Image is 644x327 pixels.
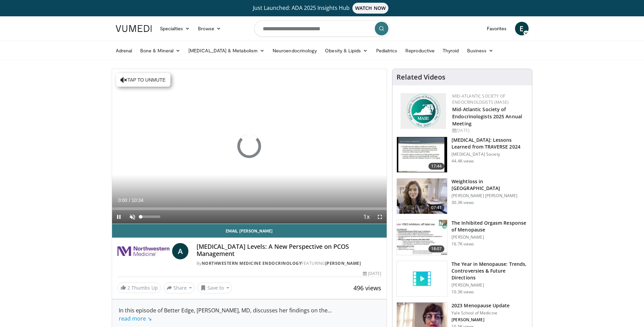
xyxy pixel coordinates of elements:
img: 9983fed1-7565-45be-8934-aef1103ce6e2.150x105_q85_crop-smart_upscale.jpg [397,178,447,214]
h4: Related Videos [397,73,445,81]
h3: [MEDICAL_DATA]: Lessons Learned from TRAVERSE 2024 [452,137,528,150]
p: [MEDICAL_DATA] Society [452,152,528,157]
span: / [129,197,130,203]
p: [PERSON_NAME] [452,317,510,323]
a: Reproductive [401,44,439,57]
p: [PERSON_NAME] [452,235,528,240]
p: [PERSON_NAME] [PERSON_NAME] [452,193,528,199]
img: 1317c62a-2f0d-4360-bee0-b1bff80fed3c.150x105_q85_crop-smart_upscale.jpg [397,137,447,172]
p: 44.4K views [452,158,474,164]
a: Bone & Mineral [136,44,184,57]
a: Browse [194,22,225,35]
a: 2 Thumbs Up [117,282,161,293]
span: 0:00 [118,197,127,203]
a: A [172,243,188,259]
a: Pediatrics [372,44,402,57]
img: f382488c-070d-4809-84b7-f09b370f5972.png.150x105_q85_autocrop_double_scale_upscale_version-0.2.png [401,93,446,129]
span: 18:07 [428,245,445,252]
a: [PERSON_NAME] [325,260,361,266]
a: 07:41 Weightloss in [GEOGRAPHIC_DATA] [PERSON_NAME] [PERSON_NAME] 30.3K views [397,178,528,214]
a: Northwestern Medicine Endocrinology [202,260,302,266]
span: 2 [127,285,130,291]
p: 16.7K views [452,241,474,247]
a: Business [463,44,498,57]
div: [DATE] [363,271,381,277]
p: [PERSON_NAME] [452,282,528,288]
a: read more ↘ [119,315,152,322]
img: VuMedi Logo [116,25,152,32]
h3: The Inhibited Orgasm Response of Menopause [452,220,528,233]
span: WATCH NOW [352,3,388,14]
a: Favorites [483,22,511,35]
a: The Year in Menopause: Trends, Controversies & Future Directions [PERSON_NAME] 10.3K views [397,261,528,297]
div: Volume Level [141,216,160,218]
a: Obesity & Lipids [321,44,372,57]
button: Pause [112,210,126,224]
a: Thyroid [439,44,463,57]
h4: [MEDICAL_DATA] Levels: A New Perspective on PCOS Management [197,243,381,258]
a: Neuroendocrinology [269,44,321,57]
a: Adrenal [112,44,136,57]
button: Playback Rate [360,210,373,224]
p: 30.3K views [452,200,474,205]
span: 17:44 [428,163,445,170]
button: Unmute [126,210,139,224]
video-js: Video Player [112,69,387,224]
button: Fullscreen [373,210,387,224]
p: Yale School of Medicine [452,310,510,316]
button: Share [164,282,195,293]
a: [MEDICAL_DATA] & Metabolism [184,44,269,57]
a: Email [PERSON_NAME] [112,224,387,238]
a: Mid-Atlantic Society of Endocrinologists (MASE) [452,93,509,105]
h3: The Year in Menopause: Trends, Controversies & Future Directions [452,261,528,281]
div: [DATE] [452,127,527,134]
div: In this episode of Better Edge, [PERSON_NAME], MD, discusses her findings on the [119,306,380,323]
img: 283c0f17-5e2d-42ba-a87c-168d447cdba4.150x105_q85_crop-smart_upscale.jpg [397,220,447,255]
a: Just Launched: ADA 2025 Insights HubWATCH NOW [117,3,528,14]
span: ... [119,307,332,322]
span: 10:34 [131,197,143,203]
p: 10.3K views [452,289,474,295]
a: Mid-Atlantic Society of Endocrinologists 2025 Annual Meeting [452,106,522,127]
button: Save to [198,282,232,293]
h3: Weightloss in [GEOGRAPHIC_DATA] [452,178,528,192]
a: 18:07 The Inhibited Orgasm Response of Menopause [PERSON_NAME] 16.7K views [397,220,528,256]
input: Search topics, interventions [254,20,390,37]
a: E [515,22,529,35]
img: Northwestern Medicine Endocrinology [117,243,169,259]
h3: 2023 Menopause Update [452,302,510,309]
span: 496 views [353,284,381,292]
div: By FEATURING [197,260,381,266]
div: Progress Bar [112,207,387,210]
button: Tap to unmute [116,73,170,87]
a: 17:44 [MEDICAL_DATA]: Lessons Learned from TRAVERSE 2024 [MEDICAL_DATA] Society 44.4K views [397,137,528,173]
span: 07:41 [428,204,445,211]
a: Specialties [156,22,194,35]
img: video_placeholder_short.svg [397,261,447,296]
